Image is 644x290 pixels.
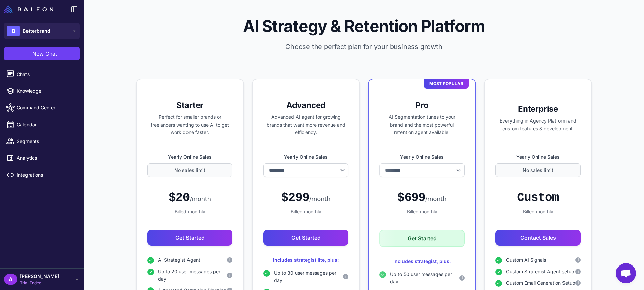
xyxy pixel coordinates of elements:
span: i [229,257,230,263]
span: Betterbrand [23,27,50,35]
div: Billed monthly [379,208,465,215]
label: Yearly Online Sales [263,153,348,161]
button: BBetterbrand [4,23,80,39]
div: Includes strategist, plus: [379,258,465,265]
span: New Chat [32,50,57,58]
span: Custom Strategist Agent setup [506,268,574,275]
a: Analytics [3,151,81,165]
label: Yearly Online Sales [147,153,232,161]
span: Chats [17,70,76,78]
a: Knowledge [3,84,81,98]
h3: Starter [147,100,232,111]
span: i [578,280,579,286]
h3: Pro [379,100,465,111]
a: Integrations [3,168,81,182]
span: Integrations [17,171,76,179]
button: Get Started [263,230,348,246]
button: Contact Sales [495,230,581,246]
div: Billed monthly [495,208,581,215]
span: /month [190,195,211,202]
label: Yearly Online Sales [379,153,465,161]
span: Custom Email Generation Setup [506,279,575,287]
span: Up to 20 user messages per day [158,268,227,283]
div: $20 [169,190,211,205]
a: Segments [3,134,81,148]
a: Calendar [3,117,81,132]
a: Chats [3,67,81,81]
span: No sales limit [174,166,205,174]
span: AI Strategist Agent [158,256,200,264]
div: Includes strategist lite, plus: [263,256,348,264]
div: B [7,26,20,36]
div: $299 [281,190,331,205]
span: Custom AI Signals [506,256,546,264]
div: $699 [397,190,447,205]
span: i [462,275,463,281]
a: Command Center [3,101,81,115]
p: Advanced AI agent for growing brands that want more revenue and efficiency. [263,113,348,136]
div: A [4,274,17,285]
h3: Enterprise [495,104,581,114]
span: i [578,269,579,275]
span: Up to 50 user messages per day [390,271,459,285]
span: i [345,274,346,280]
h1: AI Strategy & Retention Platform [95,16,633,36]
p: Choose the perfect plan for your business growth [95,42,633,52]
span: Trial Ended [20,280,59,286]
span: Analytics [17,154,76,162]
button: Get Started [379,230,465,247]
span: i [578,257,579,263]
img: Raleon Logo [4,5,53,13]
span: i [229,272,230,278]
span: Calendar [17,121,76,128]
button: +New Chat [4,47,80,60]
span: Segments [17,138,76,145]
span: [PERSON_NAME] [20,273,59,280]
a: Open chat [616,263,636,283]
div: Custom [517,190,559,205]
p: Perfect for smaller brands or freelancers wanting to use AI to get work done faster. [147,113,232,136]
label: Yearly Online Sales [495,153,581,161]
button: Get Started [147,230,232,246]
p: Everything in Agency Platform and custom features & development. [495,117,581,133]
span: No sales limit [523,166,553,174]
span: Knowledge [17,87,76,95]
span: /month [425,195,446,202]
div: Most Popular [424,79,469,89]
span: /month [309,195,330,202]
h3: Advanced [263,100,348,111]
div: Billed monthly [147,208,232,215]
span: Command Center [17,104,76,111]
p: AI Segmentation tunes to your brand and the most powerful retention agent available. [379,113,465,136]
span: Up to 30 user messages per day [274,269,343,284]
span: + [27,50,31,58]
div: Billed monthly [263,208,348,215]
